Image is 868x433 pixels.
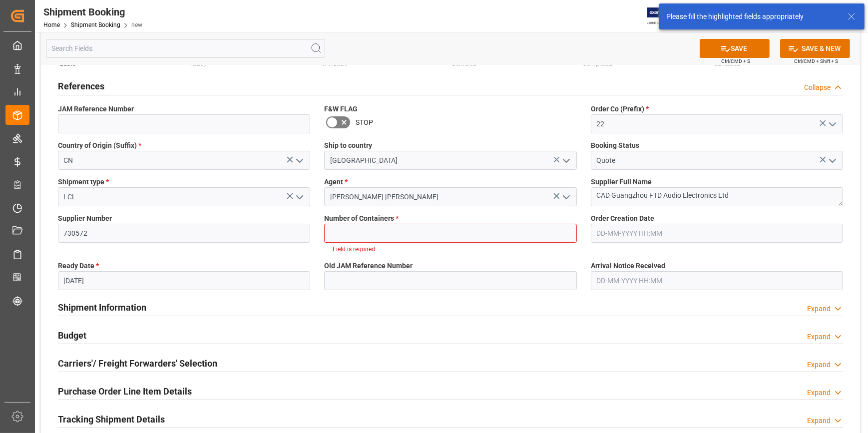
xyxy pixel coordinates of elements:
span: Supplier Number [58,213,112,224]
div: Please fill the highlighted fields appropriately [666,11,838,22]
button: open menu [292,189,307,205]
h2: Shipment Information [58,301,146,314]
button: open menu [824,116,839,132]
button: SAVE [700,39,770,58]
h2: Purchase Order Line Item Details [58,385,192,398]
img: Exertis%20JAM%20-%20Email%20Logo.jpg_1722504956.jpg [647,7,682,25]
span: Agent [324,177,348,187]
input: DD-MM-YYYY HH:MM [591,224,843,243]
span: Supplier Full Name [591,177,652,187]
button: open menu [292,153,307,168]
input: DD-MM-YYYY [58,271,310,290]
button: open menu [558,189,573,205]
div: Expand [807,388,831,398]
span: JAM Reference Number [58,104,134,114]
div: Collapse [804,82,831,93]
button: open menu [824,153,839,168]
span: Quote [60,60,76,67]
span: Completed [583,60,613,67]
button: open menu [558,153,573,168]
textarea: CAD Guangzhou FTD Audio Electronics Ltd [591,187,843,206]
button: SAVE & NEW [780,39,850,58]
div: Shipment Booking [43,4,142,19]
span: Ctrl/CMD + S [721,57,750,65]
h2: Tracking Shipment Details [58,413,165,426]
span: F&W FLAG [324,104,358,114]
a: Shipment Booking [71,21,120,28]
span: Ready Date [58,261,99,271]
h2: References [58,79,104,93]
span: Ship to country [324,140,372,151]
h2: Carriers'/ Freight Forwarders' Selection [58,357,217,370]
span: Booking Status [591,140,639,151]
span: Ctrl/CMD + Shift + S [794,57,838,65]
li: Field is required [333,245,568,254]
span: Arrival Notice Received [591,261,665,271]
h2: Budget [58,329,86,342]
input: Search Fields [46,39,325,58]
input: DD-MM-YYYY HH:MM [591,271,843,290]
div: Expand [807,416,831,426]
span: Old JAM Reference Number [324,261,413,271]
span: Ready [191,60,207,67]
span: Country of Origin (Suffix) [58,140,141,151]
input: Type to search/select [58,151,310,170]
div: Expand [807,304,831,314]
a: Home [43,21,60,28]
div: Expand [807,332,831,342]
span: STOP [356,117,373,128]
span: Order Creation Date [591,213,654,224]
span: Number of Containers [324,213,399,224]
span: Shipment type [58,177,109,187]
span: Order Co (Prefix) [591,104,649,114]
div: Expand [807,360,831,370]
